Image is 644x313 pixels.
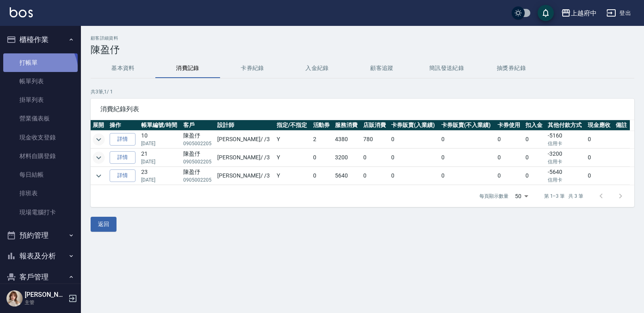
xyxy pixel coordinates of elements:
[3,72,78,91] a: 帳單列表
[496,120,523,131] th: 卡券使用
[523,120,546,131] th: 扣入金
[389,149,439,167] td: 0
[183,158,213,165] p: 0905002205
[479,192,508,200] p: 每頁顯示數量
[3,266,78,288] button: 客戶管理
[10,7,33,17] img: Logo
[311,149,333,167] td: 0
[558,5,600,21] button: 上越府中
[311,167,333,185] td: 0
[275,131,311,148] td: Y
[3,165,78,184] a: 每日結帳
[183,176,213,184] p: 0905002205
[544,192,583,200] p: 第 1–3 筆 共 3 筆
[183,140,213,147] p: 0905002205
[523,167,546,185] td: 0
[91,59,155,78] button: 基本資料
[93,152,105,164] button: expand row
[181,131,215,148] td: 陳盈伃
[93,170,105,182] button: expand row
[361,120,389,131] th: 店販消費
[181,167,215,185] td: 陳盈伃
[285,59,350,78] button: 入金紀錄
[496,131,523,148] td: 0
[389,120,439,131] th: 卡券販賣(入業績)
[603,6,634,21] button: 登出
[91,88,634,95] p: 共 3 筆, 1 / 1
[91,120,108,131] th: 展開
[586,167,614,185] td: 0
[93,133,105,146] button: expand row
[155,59,220,78] button: 消費記錄
[141,158,179,165] p: [DATE]
[333,131,361,148] td: 4380
[220,59,285,78] button: 卡券紀錄
[110,151,136,164] a: 詳情
[439,167,496,185] td: 0
[523,131,546,148] td: 0
[139,167,181,185] td: 23
[614,120,630,131] th: 備註
[414,59,479,78] button: 簡訊發送紀錄
[6,290,23,307] img: Person
[3,184,78,203] a: 排班表
[333,167,361,185] td: 5640
[215,167,275,185] td: [PERSON_NAME] / /3
[91,44,634,55] h3: 陳盈伃
[311,131,333,148] td: 2
[100,105,625,113] span: 消費紀錄列表
[496,149,523,167] td: 0
[586,149,614,167] td: 0
[496,167,523,185] td: 0
[571,8,597,18] div: 上越府中
[512,185,531,207] div: 50
[3,203,78,222] a: 現場電腦打卡
[110,133,136,146] a: 詳情
[333,149,361,167] td: 3200
[439,120,496,131] th: 卡券販賣(不入業績)
[546,131,586,148] td: -5160
[110,169,136,182] a: 詳情
[3,128,78,147] a: 現金收支登錄
[3,245,78,266] button: 報表及分析
[91,36,634,41] h2: 顧客詳細資料
[25,291,66,299] h5: [PERSON_NAME]
[139,120,181,131] th: 帳單編號/時間
[141,176,179,184] p: [DATE]
[215,120,275,131] th: 設計師
[3,147,78,165] a: 材料自購登錄
[586,131,614,148] td: 0
[181,120,215,131] th: 客戶
[139,131,181,148] td: 10
[275,149,311,167] td: Y
[389,131,439,148] td: 0
[546,149,586,167] td: -3200
[439,131,496,148] td: 0
[3,225,78,246] button: 預約管理
[139,149,181,167] td: 21
[3,29,78,50] button: 櫃檯作業
[479,59,544,78] button: 抽獎券紀錄
[361,149,389,167] td: 0
[350,59,414,78] button: 顧客追蹤
[108,120,139,131] th: 操作
[25,299,66,306] p: 主管
[91,217,117,232] button: 返回
[275,120,311,131] th: 指定/不指定
[586,120,614,131] th: 現金應收
[215,149,275,167] td: [PERSON_NAME] / /3
[361,131,389,148] td: 780
[3,53,78,72] a: 打帳單
[538,5,554,21] button: save
[546,120,586,131] th: 其他付款方式
[215,131,275,148] td: [PERSON_NAME] / /3
[361,167,389,185] td: 0
[3,109,78,128] a: 營業儀表板
[548,140,584,147] p: 信用卡
[523,149,546,167] td: 0
[548,158,584,165] p: 信用卡
[439,149,496,167] td: 0
[181,149,215,167] td: 陳盈伃
[141,140,179,147] p: [DATE]
[389,167,439,185] td: 0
